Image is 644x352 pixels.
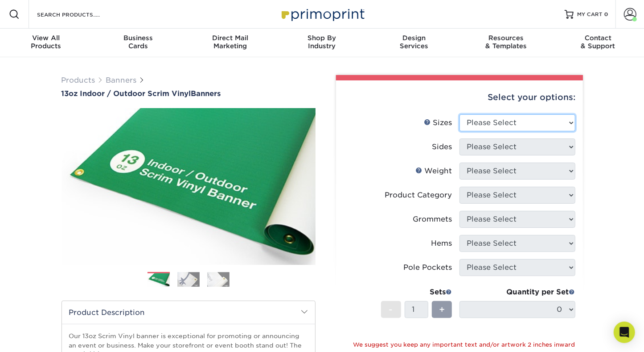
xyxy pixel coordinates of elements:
[62,76,95,84] a: Products
[92,34,184,42] span: Business
[460,34,552,42] span: Resources
[276,34,368,50] div: Industry
[552,29,644,57] a: Contact& Support
[62,89,191,98] span: 13oz Indoor / Outdoor Scrim Vinyl
[62,301,315,324] h2: Product Description
[385,190,452,201] div: Product Category
[552,34,644,50] div: & Support
[92,34,184,50] div: Cards
[184,29,276,57] a: Direct MailMarketing
[36,9,123,20] input: SEARCH PRODUCTS.....
[177,272,200,287] img: Banners 02
[614,322,635,343] div: Open Intercom Messenger
[278,4,367,24] img: Primoprint
[62,89,316,98] a: 13oz Indoor / Outdoor Scrim VinylBanners
[416,166,452,176] div: Weight
[343,80,576,114] div: Select your options:
[106,76,137,84] a: Banners
[62,99,316,275] img: 13oz Indoor / Outdoor Scrim Vinyl 01
[184,34,276,50] div: Marketing
[276,34,368,42] span: Shop By
[276,29,368,57] a: Shop ByIndustry
[577,11,603,18] span: MY CART
[368,29,460,57] a: DesignServices
[431,238,452,249] div: Hems
[604,11,608,17] span: 0
[432,142,452,152] div: Sides
[404,262,452,273] div: Pole Pockets
[148,272,170,288] img: Banners 01
[439,303,445,316] span: +
[389,303,393,316] span: -
[459,287,575,298] div: Quantity per Set
[552,34,644,42] span: Contact
[424,117,452,128] div: Sizes
[368,34,460,42] span: Design
[460,34,552,50] div: & Templates
[62,89,316,98] h1: Banners
[184,34,276,42] span: Direct Mail
[207,272,230,287] img: Banners 03
[368,34,460,50] div: Services
[92,29,184,57] a: BusinessCards
[381,287,452,298] div: Sets
[413,214,452,225] div: Grommets
[460,29,552,57] a: Resources& Templates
